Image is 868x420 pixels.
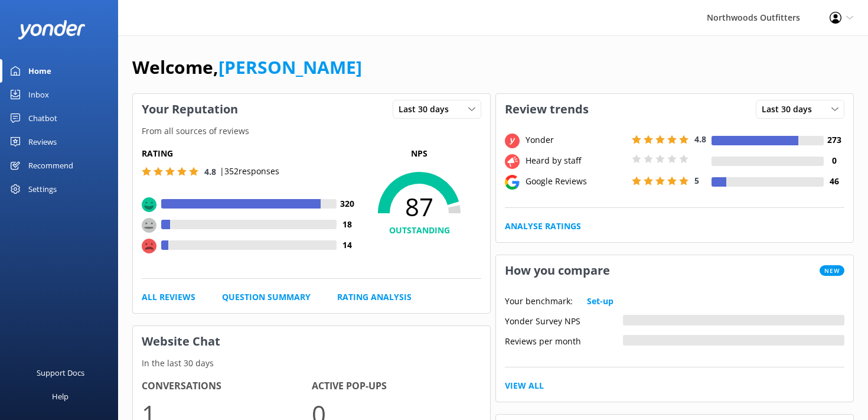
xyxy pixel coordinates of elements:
div: Google Reviews [523,175,629,188]
h4: 273 [824,134,844,146]
div: Chatbot [28,106,57,130]
div: Inbox [28,83,49,106]
div: Yonder Survey NPS [505,315,623,325]
h4: 18 [337,218,357,231]
div: Heard by staff [523,154,629,167]
p: In the last 30 days [133,357,490,370]
div: Help [52,385,68,408]
span: 4.8 [694,134,706,145]
span: 4.8 [204,166,216,177]
h3: Review trends [496,94,598,125]
img: yonder-white-logo.png [18,20,86,40]
h4: 46 [824,175,844,188]
div: Reviews per month [505,335,623,346]
div: Settings [28,177,57,201]
a: Rating Analysis [337,291,412,304]
p: From all sources of reviews [133,125,490,138]
p: NPS [357,147,481,160]
h4: Active Pop-ups [312,379,482,394]
span: Last 30 days [399,103,456,116]
span: Last 30 days [762,103,819,116]
h4: 14 [337,239,357,252]
h4: OUTSTANDING [357,224,481,237]
div: Yonder [523,134,629,146]
h3: How you compare [496,255,619,286]
h4: Conversations [142,379,312,394]
div: Support Docs [37,361,84,385]
a: Analyse Ratings [505,220,581,233]
p: | 352 responses [220,165,279,178]
a: View All [505,379,544,392]
h5: Rating [142,147,357,160]
a: Question Summary [222,291,311,304]
div: Recommend [28,154,73,177]
a: Set-up [587,295,614,308]
a: [PERSON_NAME] [218,55,362,79]
span: New [820,265,844,276]
div: Reviews [28,130,57,154]
h3: Your Reputation [133,94,247,125]
div: Home [28,59,51,83]
span: 5 [694,175,699,186]
h1: Welcome, [132,53,362,82]
h4: 0 [824,154,844,167]
span: 87 [357,192,481,222]
a: All Reviews [142,291,195,304]
h3: Website Chat [133,326,490,357]
h4: 320 [337,197,357,210]
p: Your benchmark: [505,295,573,308]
